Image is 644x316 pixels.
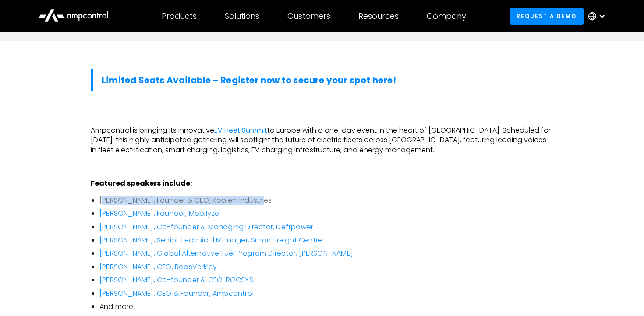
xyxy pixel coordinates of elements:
[91,109,553,118] p: ‍
[91,178,192,188] strong: Featured speakers include:
[99,222,313,232] a: [PERSON_NAME], Co-founder & Managing Director, Deftpower
[99,275,253,285] a: [PERSON_NAME], Co-founder & CEO, ROCSYS
[99,248,353,258] a: [PERSON_NAME], Global Alternative Fuel Program Director, [PERSON_NAME]
[99,288,254,298] a: [PERSON_NAME], CEO & Founder, Ampcontrol
[99,262,217,272] a: [PERSON_NAME], CEO, BaasVerkley
[427,11,466,21] div: Company
[99,235,322,245] a: [PERSON_NAME], Senior Technical Manager, Smart Freight Centre
[287,11,330,21] div: Customers
[225,11,259,21] div: Solutions
[102,74,396,86] a: Limited Seats Available – Register now to secure your spot here!
[91,69,553,91] blockquote: ‍
[162,11,197,21] div: Products
[99,302,553,312] li: And more.
[99,289,553,298] li: ‍
[510,8,584,24] a: Request a demo
[99,195,272,205] a: [PERSON_NAME], Founder & CEO, Koolen Industries
[358,11,399,21] div: Resources
[91,126,553,155] p: Ampcontrol is bringing its innovative to Europe with a one-day event in the heart of [GEOGRAPHIC_...
[91,162,553,172] p: ‍
[99,208,219,218] a: [PERSON_NAME], Founder, Mobilyze
[214,125,267,135] a: EV Fleet Summit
